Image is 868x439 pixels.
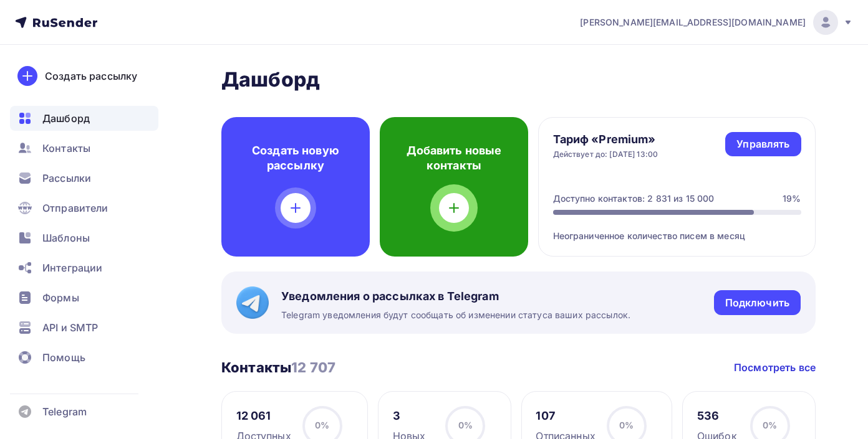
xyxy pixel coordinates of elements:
[536,408,595,423] div: 107
[783,192,801,205] div: 19%
[42,201,109,215] span: Отправители
[45,68,137,83] div: Создать рассылку
[221,67,816,92] h2: Дашборд
[553,192,715,205] div: Доступно контактов: 2 831 из 15 000
[763,420,777,430] span: 0%
[725,296,789,310] div: Подключить
[315,420,329,430] span: 0%
[580,10,853,35] a: [PERSON_NAME][EMAIL_ADDRESS][DOMAIN_NAME]
[42,350,85,365] span: Помощь
[734,360,816,375] a: Посмотреть все
[553,132,658,147] h4: Тариф «Premium»
[42,111,90,126] span: Дашборд
[221,359,335,376] h3: Контакты
[400,143,508,173] h4: Добавить новые контакты
[553,215,801,242] div: Неограниченное количество писем в месяц
[236,408,291,423] div: 12 061
[619,420,634,430] span: 0%
[10,196,158,220] a: Отправители
[10,285,158,310] a: Формы
[393,408,426,423] div: 3
[42,141,90,156] span: Контакты
[42,171,91,186] span: Рассылки
[553,149,658,159] div: Действует до: [DATE] 13:00
[241,143,350,173] h4: Создать новую рассылку
[697,408,737,423] div: 536
[281,309,630,321] span: Telegram уведомления будут сообщать об изменении статуса ваших рассылок.
[291,359,335,375] span: 12 707
[281,289,630,304] span: Уведомления о рассылках в Telegram
[42,230,90,245] span: Шаблоны
[42,404,87,419] span: Telegram
[736,137,789,151] div: Управлять
[10,166,158,191] a: Рассылки
[10,136,158,161] a: Контакты
[42,320,98,335] span: API и SMTP
[580,16,806,29] span: [PERSON_NAME][EMAIL_ADDRESS][DOMAIN_NAME]
[10,225,158,250] a: Шаблоны
[458,420,473,430] span: 0%
[42,260,102,275] span: Интеграции
[42,290,79,305] span: Формы
[10,106,158,131] a: Дашборд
